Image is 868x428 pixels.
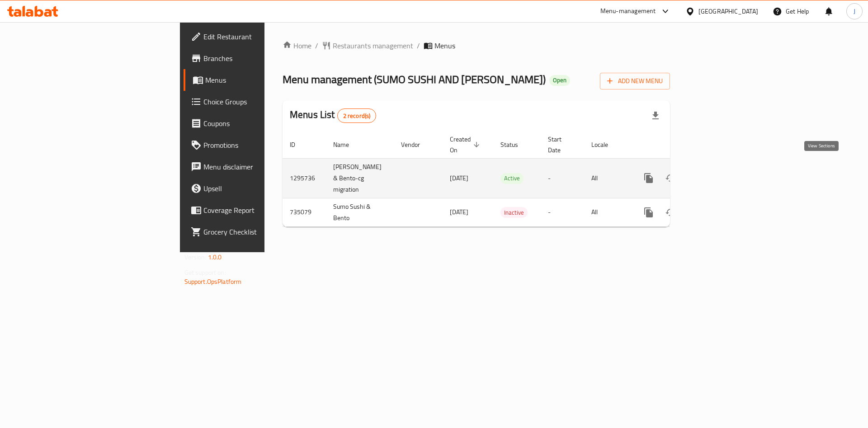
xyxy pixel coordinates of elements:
span: Vendor [401,139,432,150]
span: Promotions [203,140,318,151]
a: Promotions [184,134,325,156]
span: [DATE] [450,206,468,218]
span: Locale [591,139,620,150]
div: Total records count [337,108,377,123]
td: All [584,198,631,226]
td: Sumo Sushi & Bento [326,198,394,226]
div: Menu-management [600,6,656,17]
nav: breadcrumb [283,40,670,51]
span: Created On [450,134,482,155]
button: more [638,167,660,189]
div: Inactive [500,207,528,218]
span: Coverage Report [203,205,318,216]
span: ID [290,139,307,150]
th: Actions [631,131,732,159]
span: Menu disclaimer [203,161,318,172]
span: Open [549,76,570,84]
a: Coupons [184,113,325,134]
td: All [584,158,631,198]
span: Menus [434,40,455,51]
span: 1.0.0 [208,251,222,263]
span: Start Date [548,134,573,155]
button: Change Status [660,202,681,223]
td: - [541,198,584,226]
a: Upsell [184,178,325,199]
td: [PERSON_NAME] & Bento-cg migration [326,158,394,198]
button: Change Status [660,167,681,189]
span: Active [500,173,524,183]
span: Inactive [500,207,528,218]
button: Add New Menu [600,73,670,89]
table: enhanced table [283,131,732,227]
span: Upsell [203,183,318,194]
span: Name [333,139,361,150]
span: 2 record(s) [338,112,376,120]
a: Grocery Checklist [184,221,325,243]
span: Edit Restaurant [203,31,318,42]
td: - [541,158,584,198]
a: Support.OpsPlatform [184,276,242,287]
span: Branches [203,53,318,64]
h2: Menus List [290,108,376,123]
span: Add New Menu [607,75,663,87]
a: Menu disclaimer [184,156,325,178]
div: [GEOGRAPHIC_DATA] [698,6,758,16]
a: Menus [184,69,325,91]
span: Version: [184,251,207,263]
span: Status [500,139,530,150]
span: Restaurants management [333,40,413,51]
a: Branches [184,47,325,69]
span: [DATE] [450,172,468,184]
span: Grocery Checklist [203,226,318,237]
span: Menus [205,75,318,85]
span: Menu management ( SUMO SUSHI AND [PERSON_NAME] ) [283,69,546,89]
a: Coverage Report [184,199,325,221]
a: Edit Restaurant [184,26,325,47]
span: Choice Groups [203,96,318,107]
button: more [638,202,660,223]
a: Restaurants management [322,40,413,51]
span: J [854,6,855,16]
li: / [417,40,420,51]
div: Open [549,75,570,86]
span: Get support on: [184,267,226,278]
span: Coupons [203,118,318,129]
a: Choice Groups [184,91,325,113]
div: Export file [645,105,666,127]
